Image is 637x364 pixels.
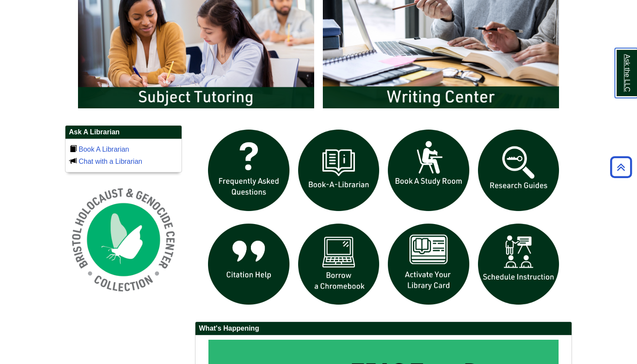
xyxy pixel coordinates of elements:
[204,125,294,215] img: frequently asked questions
[65,181,182,298] img: Holocaust and Genocide Collection
[474,219,564,309] img: For faculty. Schedule Library Instruction icon links to form.
[607,161,635,173] a: Back to Top
[383,125,474,215] img: book a study room icon links to book a study room web page
[65,126,182,139] h2: Ask A Librarian
[195,322,572,335] h2: What's Happening
[294,125,384,215] img: Book a Librarian icon links to book a librarian web page
[474,125,564,215] img: Research Guides icon links to research guides web page
[204,125,563,313] div: slideshow
[78,158,142,165] a: Chat with a Librarian
[383,219,474,309] img: activate Library Card icon links to form to activate student ID into library card
[294,219,384,309] img: Borrow a chromebook icon links to the borrow a chromebook web page
[78,146,129,153] a: Book A Librarian
[204,219,294,309] img: citation help icon links to citation help guide page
